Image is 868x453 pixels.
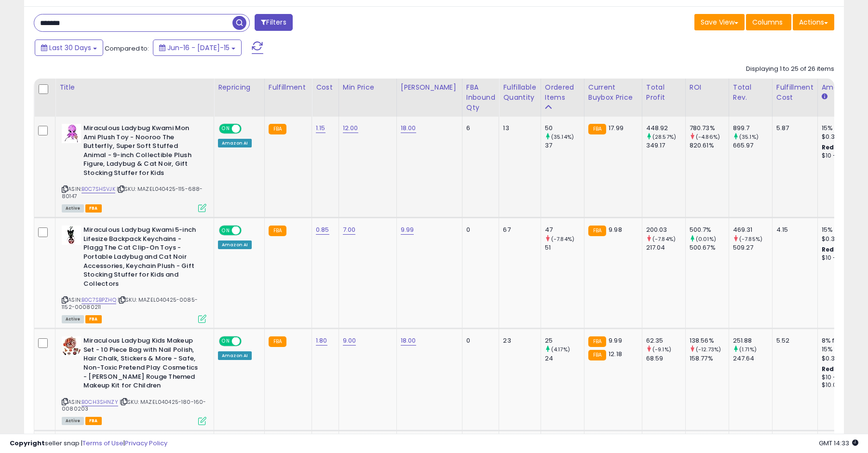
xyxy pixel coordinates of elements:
a: 7.00 [343,225,356,235]
span: All listings currently available for purchase on Amazon [62,315,84,323]
div: 50 [545,124,584,133]
small: FBA [588,350,606,360]
div: Fulfillment Cost [776,82,814,103]
div: 67 [503,226,533,234]
div: 899.7 [733,124,772,133]
div: 51 [545,243,584,252]
span: Jun-16 - [DATE]-15 [167,43,230,53]
span: FBA [85,315,102,323]
div: 665.97 [733,141,772,150]
a: 18.00 [401,336,416,346]
small: (35.1%) [739,133,759,141]
span: OFF [240,226,256,235]
div: 509.27 [733,243,772,252]
div: 0 [466,336,492,345]
span: | SKU: MAZEL040425-180-160-0080203 [62,398,206,413]
small: (35.14%) [551,133,574,141]
div: Total Rev. [733,82,768,103]
span: 2025-08-15 14:33 GMT [819,439,858,448]
div: Fulfillment [269,82,308,93]
div: 251.88 [733,336,772,345]
div: 820.61% [690,141,729,150]
div: seller snap | | [10,439,167,448]
div: 500.7% [690,226,729,234]
a: 12.00 [343,123,358,133]
div: 0 [466,226,492,234]
div: 23 [503,336,533,345]
img: 41+JehunVOL._SL40_.jpg [62,226,81,245]
div: Current Buybox Price [588,82,638,103]
span: 9.99 [609,336,622,345]
img: 517snFSpakL._SL40_.jpg [62,336,81,356]
a: B0C7SBPZHQ [81,296,116,304]
small: (-7.85%) [739,235,762,243]
span: All listings currently available for purchase on Amazon [62,204,84,213]
button: Actions [793,14,834,30]
small: FBA [588,124,606,134]
div: 469.31 [733,226,772,234]
div: Repricing [218,82,260,93]
div: 200.03 [646,226,685,234]
div: 780.73% [690,124,729,133]
div: Ordered Items [545,82,580,103]
div: Amazon AI [218,351,252,360]
b: Miraculous Ladybug Kids Makeup Set - 10 Piece Bag with Nail Polish, Hair Chalk, Stickers & More -... [83,336,201,392]
a: 18.00 [401,123,416,133]
span: 12.18 [609,349,622,359]
div: Cost [316,82,335,93]
span: FBA [85,204,102,213]
small: (4.17%) [551,346,570,353]
small: (-4.86%) [696,133,720,141]
div: ASIN: [62,226,206,322]
span: | SKU: MAZEL040425-115-688-80147 [62,185,203,200]
a: 9.99 [401,225,414,235]
div: 138.56% [690,336,729,345]
div: [PERSON_NAME] [401,82,458,93]
button: Jun-16 - [DATE]-15 [153,40,242,56]
div: Total Profit [646,82,681,103]
span: 17.99 [609,123,624,133]
div: Min Price [343,82,393,93]
span: Columns [752,17,783,27]
span: ON [220,337,232,346]
div: 37 [545,141,584,150]
a: 0.85 [316,225,329,235]
div: 217.04 [646,243,685,252]
div: 24 [545,354,584,363]
b: Miraculous Ladybug Kwami Mon Ami Plush Toy - Nooroo The Butterfly, Super Soft Stuffed Animal - 9-... [83,124,201,180]
span: ON [220,226,232,235]
span: | SKU: MAZEL040425-0085-1152-00080211 [62,296,198,310]
small: (-12.73%) [696,346,721,353]
small: (1.71%) [739,346,757,353]
div: 5.52 [776,336,810,345]
div: ROI [690,82,725,93]
small: Amazon Fees. [822,93,827,101]
span: OFF [240,337,256,346]
a: 1.80 [316,336,327,346]
span: OFF [240,125,256,133]
div: 5.87 [776,124,810,133]
a: 1.15 [316,123,325,133]
div: 349.17 [646,141,685,150]
small: FBA [269,124,286,134]
a: 9.00 [343,336,356,346]
div: 25 [545,336,584,345]
a: B0C7SHSVJK [81,185,115,193]
span: Compared to: [105,44,149,53]
a: Privacy Policy [125,439,167,448]
div: 6 [466,124,492,133]
small: (28.57%) [652,133,676,141]
img: 41vn3pmqdaL._SL40_.jpg [62,124,81,143]
div: Title [59,82,210,93]
div: FBA inbound Qty [466,82,495,113]
span: FBA [85,417,102,425]
div: 68.59 [646,354,685,363]
small: (-9.1%) [652,346,671,353]
a: B0CH3SHNZY [81,398,118,406]
button: Save View [694,14,745,30]
div: 158.77% [690,354,729,363]
div: 13 [503,124,533,133]
div: 4.15 [776,226,810,234]
strong: Copyright [10,439,45,448]
small: (-7.84%) [652,235,676,243]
